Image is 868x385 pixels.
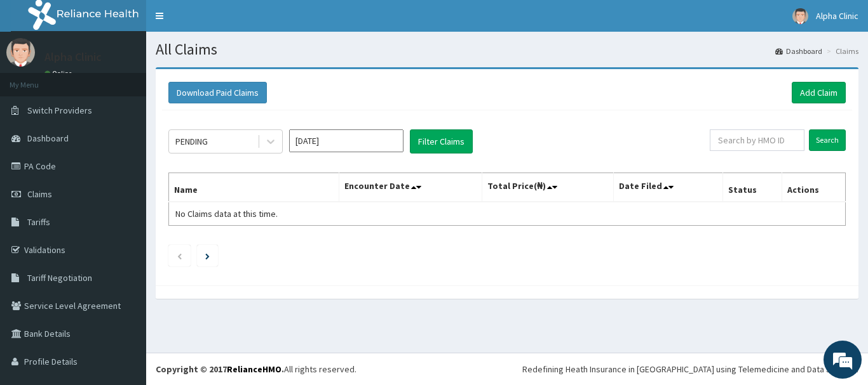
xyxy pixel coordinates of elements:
[614,173,723,202] th: Date Filed
[792,82,846,103] a: Add Claim
[227,363,281,375] a: RelianceHMO
[156,363,284,375] strong: Copyright © 2017 .
[792,8,808,24] img: User Image
[27,133,69,144] span: Dashboard
[339,173,482,202] th: Encounter Date
[168,82,267,103] button: Download Paid Claims
[27,216,50,228] span: Tariffs
[175,135,208,148] div: PENDING
[522,363,858,375] div: Redefining Heath Insurance in [GEOGRAPHIC_DATA] using Telemedicine and Data Science!
[27,188,52,200] span: Claims
[6,38,35,67] img: User Image
[27,105,92,116] span: Switch Providers
[710,129,804,151] input: Search by HMO ID
[723,173,782,202] th: Status
[410,129,473,153] button: Filter Claims
[775,46,822,56] a: Dashboard
[44,51,102,63] p: Alpha Clinic
[289,129,403,152] input: Select Month and Year
[816,10,858,22] span: Alpha Clinic
[146,353,868,385] footer: All rights reserved.
[27,272,92,284] span: Tariff Negotiation
[169,173,339,202] th: Name
[809,129,846,151] input: Search
[156,41,858,58] h1: All Claims
[824,46,858,56] li: Claims
[482,173,614,202] th: Total Price(₦)
[44,69,75,78] a: Online
[175,208,278,219] span: No Claims data at this time.
[782,173,845,202] th: Actions
[177,250,182,261] a: Previous page
[205,250,210,261] a: Next page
